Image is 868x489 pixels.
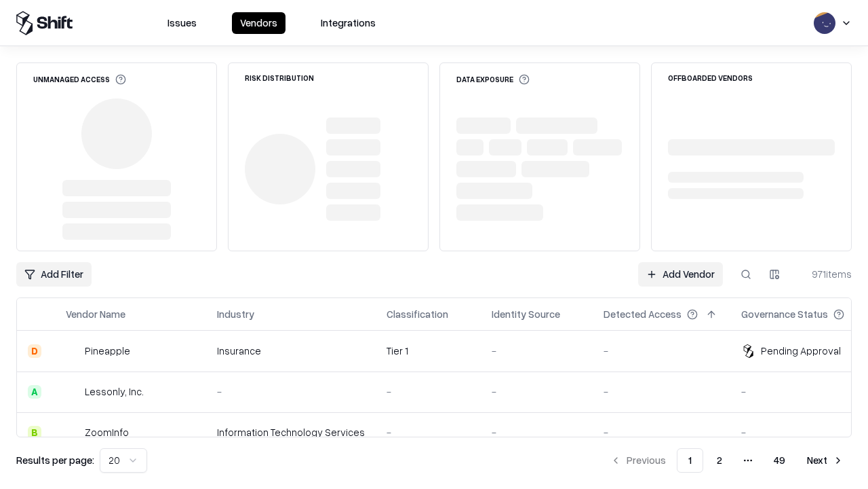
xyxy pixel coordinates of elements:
[602,448,852,473] nav: pagination
[313,12,384,34] button: Integrations
[28,344,41,358] div: D
[706,448,733,473] button: 2
[85,425,129,439] div: ZoomInfo
[492,344,582,358] div: -
[604,425,719,439] div: -
[456,74,530,85] div: Data Exposure
[761,344,841,358] div: Pending Approval
[16,453,94,467] p: Results per page:
[668,74,753,81] div: Offboarded Vendors
[638,262,723,287] a: Add Vendor
[217,344,365,358] div: Insurance
[217,384,365,399] div: -
[492,307,560,321] div: Identity Source
[245,74,314,81] div: Risk Distribution
[33,74,126,85] div: Unmanaged Access
[741,307,828,321] div: Governance Status
[66,344,79,358] img: Pineapple
[28,385,41,399] div: A
[387,307,448,321] div: Classification
[159,12,205,34] button: Issues
[799,448,852,473] button: Next
[66,307,125,321] div: Vendor Name
[741,384,866,399] div: -
[28,426,41,439] div: B
[387,344,470,358] div: Tier 1
[66,426,79,439] img: ZoomInfo
[492,425,582,439] div: -
[85,384,144,399] div: Lessonly, Inc.
[604,384,719,399] div: -
[217,425,365,439] div: Information Technology Services
[85,344,130,358] div: Pineapple
[604,344,719,358] div: -
[677,448,703,473] button: 1
[387,384,470,399] div: -
[217,307,254,321] div: Industry
[232,12,285,34] button: Vendors
[797,267,852,281] div: 971 items
[763,448,796,473] button: 49
[387,425,470,439] div: -
[16,262,92,287] button: Add Filter
[741,425,866,439] div: -
[604,307,682,321] div: Detected Access
[492,384,582,399] div: -
[66,385,79,399] img: Lessonly, Inc.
